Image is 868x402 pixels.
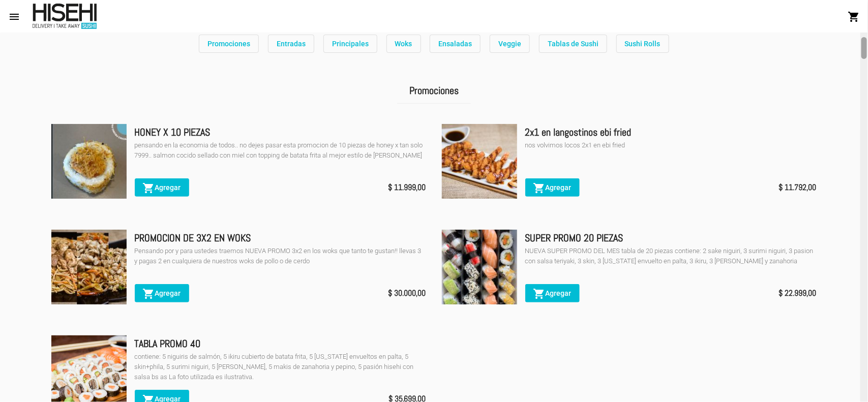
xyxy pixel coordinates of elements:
[490,35,530,53] button: Veggie
[135,178,189,197] button: Agregar
[143,183,181,192] span: Agregar
[397,78,471,104] h2: Promociones
[135,124,426,140] div: HONEY X 10 PIEZAS
[386,35,421,53] button: Woks
[525,230,817,246] div: SUPER PROMO 20 PIEZAS
[332,40,369,48] span: Principales
[779,180,817,195] span: $ 11.792,00
[525,284,580,302] button: Agregar
[135,230,426,246] div: PROMOCION DE 3X2 EN WOKS
[388,286,426,300] span: $ 30.000,00
[498,40,521,48] span: Veggie
[525,246,817,266] div: NUEVA SUPER PROMO DEL MES tabla de 20 piezas contiene: 2 sake niguiri, 3 surimi niguiri, 3 pasion...
[135,352,426,382] div: contiene: 5 niguiris de salmón, 5 ikiru cubierto de batata frita, 5 [US_STATE] envueltos en palta...
[323,35,377,53] button: Principales
[548,40,598,48] span: Tablas de Sushi
[533,289,572,297] span: Agregar
[395,40,412,48] span: Woks
[625,40,661,48] span: Sushi Rolls
[533,183,572,192] span: Agregar
[525,140,817,150] div: nos volvimos locos 2x1 en ebi fried
[539,35,607,53] button: Tablas de Sushi
[430,35,481,53] button: Ensaladas
[143,288,155,300] mat-icon: shopping_cart
[525,124,817,140] div: 2x1 en langostinos ebi fried
[8,11,20,23] mat-icon: menu
[51,124,126,199] img: 2a2e4fc8-76c4-49c3-8e48-03e4afb00aef.jpeg
[533,182,546,194] mat-icon: shopping_cart
[207,40,250,48] span: Promociones
[135,284,189,302] button: Agregar
[616,35,669,53] button: Sushi Rolls
[268,35,314,53] button: Entradas
[135,246,426,266] div: Pensando por y para ustedes traemos NUEVA PROMO 3x2 en los woks que tanto te gustan!! llevas 3 y ...
[442,124,517,199] img: 36ae70a8-0357-4ab6-9c16-037de2f87b50.jpg
[438,40,472,48] span: Ensaladas
[135,140,426,161] div: pensando en la economia de todos.. no dejes pasar esta promocion de 10 piezas de honey x tan solo...
[442,230,517,304] img: b592dd6c-ce24-4abb-add9-a11adb66b5f2.jpeg
[277,40,306,48] span: Entradas
[779,286,817,300] span: $ 22.999,00
[533,288,546,300] mat-icon: shopping_cart
[199,35,259,53] button: Promociones
[135,335,426,352] div: TABLA PROMO 40
[143,289,181,297] span: Agregar
[388,180,426,195] span: $ 11.999,00
[848,11,860,23] mat-icon: shopping_cart
[525,178,580,197] button: Agregar
[51,230,126,304] img: 975b8145-67bb-4081-9ec6-7530a4e40487.jpg
[143,182,155,194] mat-icon: shopping_cart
